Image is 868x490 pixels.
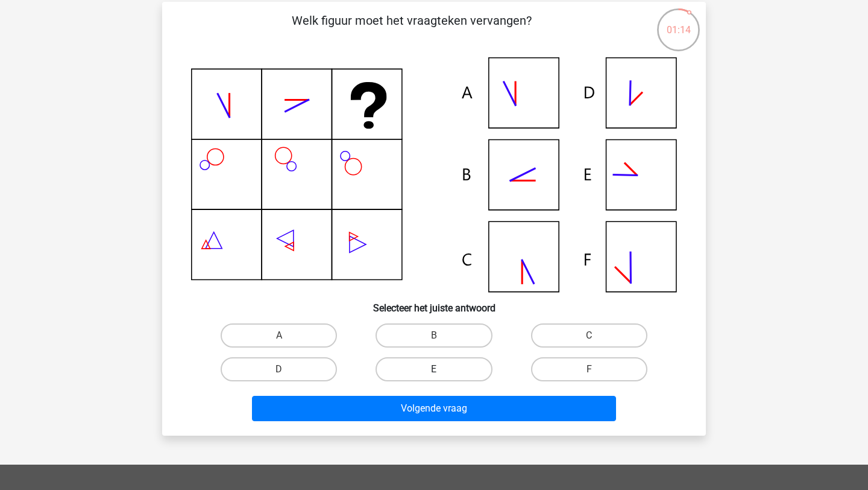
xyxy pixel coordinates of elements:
label: D [221,357,337,381]
label: E [376,357,492,381]
label: F [531,357,647,381]
div: 01:14 [656,7,701,37]
p: Welk figuur moet het vraagteken vervangen? [181,11,641,48]
label: B [376,323,492,348]
h6: Selecteer het juiste antwoord [181,293,687,314]
label: C [531,323,647,348]
label: A [221,323,337,348]
button: Volgende vraag [252,396,617,421]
